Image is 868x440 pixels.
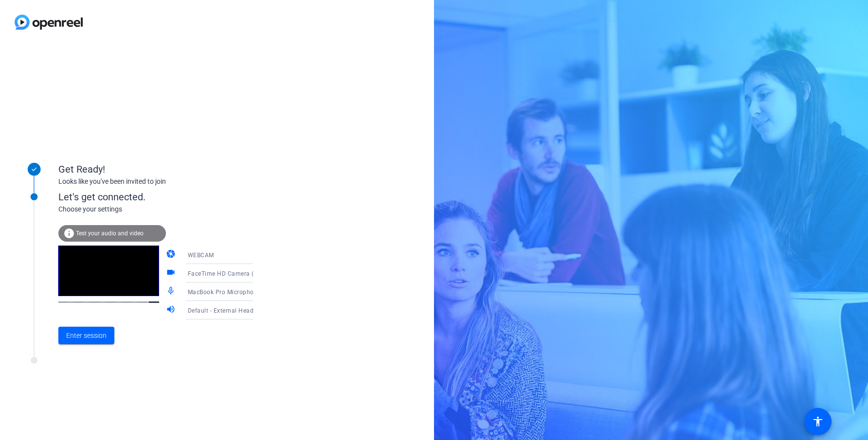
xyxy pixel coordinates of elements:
div: Get Ready! [58,162,253,176]
span: FaceTime HD Camera (D288:[DATE]) [188,269,291,277]
mat-icon: mic_none [166,286,178,298]
span: Test your audio and video [76,230,144,237]
mat-icon: accessibility [812,416,824,427]
div: Choose your settings [58,204,273,214]
button: Enter session [58,327,114,344]
mat-icon: camera [166,249,178,261]
mat-icon: volume_up [166,304,178,316]
span: WEBCAM [188,252,214,259]
div: Let's get connected. [58,190,273,204]
div: Looks like you've been invited to join [58,176,253,187]
mat-icon: info [63,228,75,239]
mat-icon: videocam [166,267,178,279]
span: Enter session [66,331,107,341]
span: MacBook Pro Microphone (Built-in) [188,288,287,296]
span: Default - External Headphones (Built-in) [188,306,301,314]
